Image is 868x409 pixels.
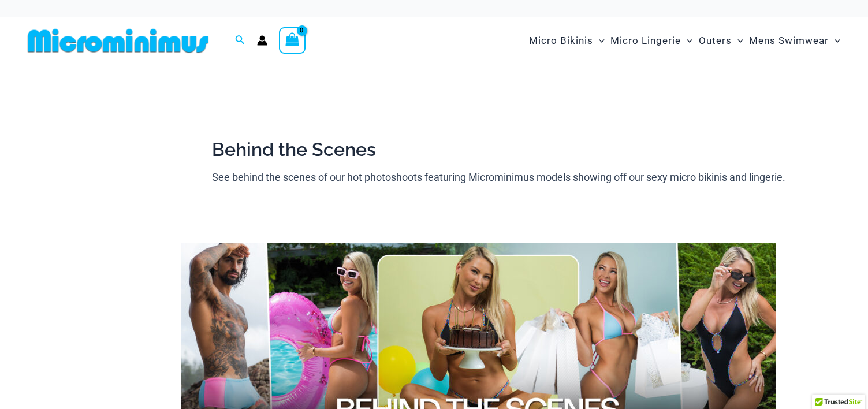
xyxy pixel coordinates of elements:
[279,27,306,54] a: View Shopping Cart, empty
[529,26,593,55] span: Micro Bikinis
[749,26,829,55] span: Mens Swimwear
[681,26,692,55] span: Menu Toggle
[746,23,843,58] a: Mens SwimwearMenu ToggleMenu Toggle
[212,137,813,163] h1: Behind the Scenes
[829,26,840,55] span: Menu Toggle
[699,26,732,55] span: Outers
[608,23,695,58] a: Micro LingerieMenu ToggleMenu Toggle
[212,169,813,186] p: See behind the scenes of our hot photoshoots featuring Microminimus models showing off our sexy m...
[23,28,213,54] img: MM SHOP LOGO FLAT
[593,26,605,55] span: Menu Toggle
[696,23,746,58] a: OutersMenu ToggleMenu Toggle
[610,26,681,55] span: Micro Lingerie
[732,26,743,55] span: Menu Toggle
[526,23,608,58] a: Micro BikinisMenu ToggleMenu Toggle
[524,21,845,60] nav: Site Navigation
[235,34,245,48] a: Search icon link
[257,35,267,46] a: Account icon link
